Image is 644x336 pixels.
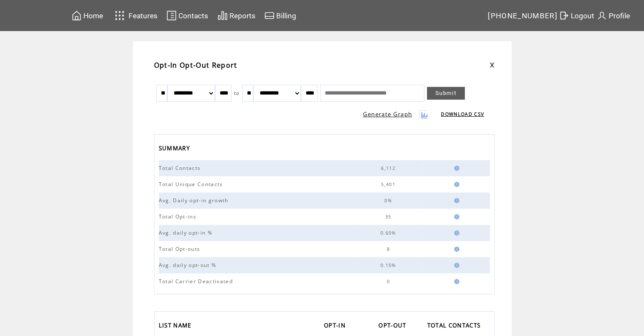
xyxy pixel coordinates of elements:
[154,60,238,70] span: Opt-In Opt-Out Report
[159,261,219,269] span: Avg. daily opt-out %
[452,198,459,203] img: help.gif
[363,110,412,118] a: Generate Graph
[264,10,275,21] img: creidtcard.svg
[276,11,296,20] span: Billing
[384,198,394,204] span: 0%
[378,319,410,333] a: OPT-OUT
[166,10,177,21] img: contacts.svg
[452,182,459,187] img: help.gif
[129,11,157,20] span: Features
[427,319,485,333] a: TOTAL CONTACTS
[452,214,459,219] img: help.gif
[324,319,348,333] span: OPT-IN
[159,278,235,285] span: Total Carrier Deactivated
[559,10,569,21] img: exit.svg
[229,11,255,20] span: Reports
[381,181,398,187] span: 5,401
[571,11,594,20] span: Logout
[381,230,398,236] span: 0.65%
[452,230,459,235] img: help.gif
[427,319,483,333] span: TOTAL CONTACTS
[558,9,595,22] a: Logout
[159,319,194,333] span: LIST NAME
[159,229,215,236] span: Avg. daily opt-in %
[263,9,298,22] a: Billing
[381,165,398,171] span: 6,112
[386,246,392,252] span: 8
[381,262,398,268] span: 0.15%
[83,11,103,20] span: Home
[165,9,209,22] a: Contacts
[178,11,208,20] span: Contacts
[378,319,408,333] span: OPT-OUT
[72,10,82,21] img: home.svg
[452,247,459,252] img: help.gif
[597,10,607,21] img: profile.svg
[452,279,459,284] img: help.gif
[218,10,228,21] img: chart.svg
[324,319,350,333] a: OPT-IN
[159,213,198,220] span: Total Opt-ins
[159,319,196,333] a: LIST NAME
[159,197,231,204] span: Avg. Daily opt-in growth
[112,9,127,23] img: features.svg
[452,263,459,268] img: help.gif
[159,245,203,253] span: Total Opt-outs
[70,9,104,22] a: Home
[159,181,225,188] span: Total Unique Contacts
[609,11,630,20] span: Profile
[159,164,203,172] span: Total Contacts
[386,279,392,284] span: 0
[385,214,394,220] span: 35
[159,142,192,156] span: SUMMARY
[441,111,484,117] a: DOWNLOAD CSV
[111,7,159,24] a: Features
[234,90,240,96] span: to
[595,9,631,22] a: Profile
[488,11,558,20] span: [PHONE_NUMBER]
[452,166,459,171] img: help.gif
[427,87,465,100] a: Submit
[216,9,257,22] a: Reports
